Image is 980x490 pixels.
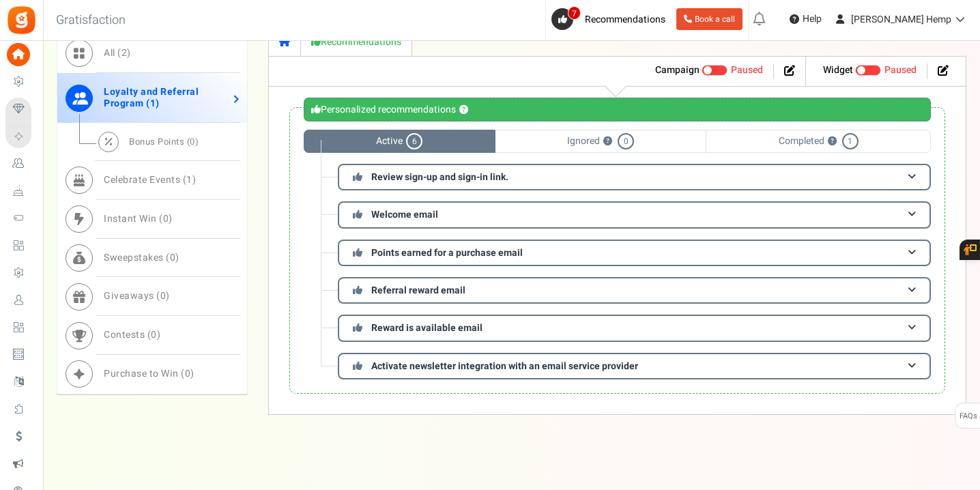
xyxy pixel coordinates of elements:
[551,8,671,30] a: 7 Recommendations
[129,136,199,149] span: Bonus Points ( )
[618,133,634,149] span: 0
[163,212,169,226] span: 0
[655,63,700,77] strong: Campaign
[104,85,199,111] span: Loyalty and Referral Program ( )
[151,328,157,343] span: 0
[190,136,195,149] span: 0
[121,46,128,61] span: 2
[371,283,465,298] span: Referral reward email
[41,7,141,34] h3: Gratisfaction
[585,12,665,27] span: Recommendations
[828,137,837,146] button: ?
[104,46,131,61] span: All ( )
[813,63,927,79] li: Widget activated
[104,173,196,187] span: Celebrate Events ( )
[371,359,638,373] span: Activate newsletter integration with an email service provider
[406,133,422,149] span: 6
[842,133,859,149] span: 1
[959,403,977,429] span: FAQs
[371,246,523,260] span: Points earned for a purchase email
[160,289,167,304] span: 0
[186,173,192,187] span: 1
[304,98,931,121] div: Personalized recommendations
[185,366,191,381] span: 0
[799,12,822,26] span: Help
[603,137,612,146] button: ?
[495,130,706,153] span: Ignored
[823,63,853,77] strong: Widget
[371,207,438,222] span: Welcome email
[884,63,917,77] span: Paused
[104,212,173,226] span: Instant Win ( )
[104,250,179,265] span: Sweepstakes ( )
[304,130,495,153] span: Active
[459,106,468,115] button: ?
[371,170,508,184] span: Review sign-up and sign-in link.
[301,28,412,56] a: Recommendations
[150,96,156,111] span: 1
[851,12,951,27] span: [PERSON_NAME] Hemp
[104,366,194,381] span: Purchase to Win ( )
[731,63,763,77] span: Paused
[6,5,37,35] img: Gratisfaction
[568,6,581,20] span: 7
[104,289,170,304] span: Giveaways ( )
[170,250,176,265] span: 0
[104,328,160,343] span: Contests ( )
[371,321,482,335] span: Reward is available email
[784,8,827,30] a: Help
[706,130,931,153] span: Completed
[676,8,743,30] a: Book a call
